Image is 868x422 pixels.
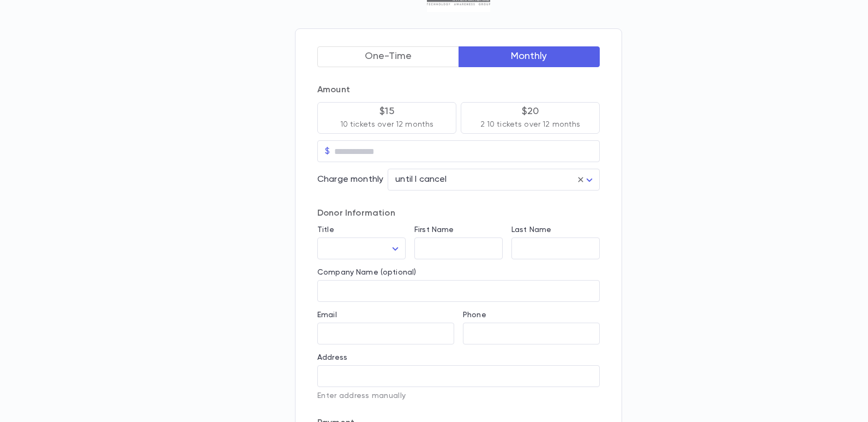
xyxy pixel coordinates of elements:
[317,85,600,96] p: Amount
[463,311,486,319] label: Phone
[317,225,334,234] label: Title
[461,102,600,134] button: $202 10 tickets over 12 months
[317,102,456,134] button: $1510 tickets over 12 months
[340,119,434,130] p: 10 tickets over 12 months
[317,46,459,67] button: One-Time
[317,238,406,259] div: ​
[379,106,394,117] p: $15
[522,106,539,117] p: $20
[317,208,600,219] p: Donor Information
[317,353,347,362] label: Address
[317,311,337,319] label: Email
[317,268,416,277] label: Company Name (optional)
[388,169,600,191] div: until I cancel
[325,146,330,157] p: $
[414,225,454,234] label: First Name
[480,119,581,130] p: 2 10 tickets over 12 months
[317,391,600,400] p: Enter address manually
[459,46,600,67] button: Monthly
[395,175,447,184] span: until I cancel
[511,225,551,234] label: Last Name
[317,174,383,185] p: Charge monthly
